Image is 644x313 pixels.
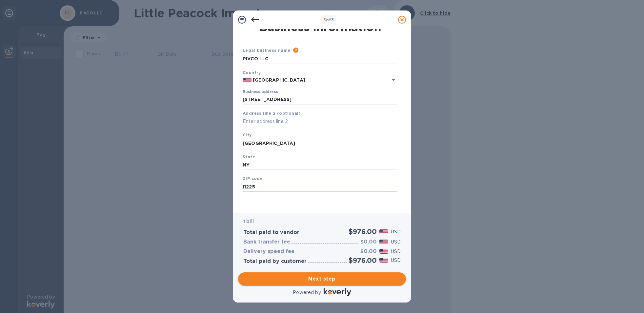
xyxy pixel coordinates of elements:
[379,249,388,254] img: USD
[360,248,377,255] h3: $0.00
[360,239,377,245] h3: $0.00
[243,258,307,264] h3: Total paid by customer
[391,239,401,245] p: USD
[391,257,401,264] p: USD
[238,272,406,285] button: Next step
[243,275,401,283] span: Next step
[243,160,397,170] input: Enter state
[323,17,326,22] span: 3
[391,228,401,235] p: USD
[243,138,397,148] input: Enter city
[389,75,398,85] button: Open
[243,111,301,116] b: Address line 2 (optional)
[243,219,254,224] b: 1 bill
[379,240,388,244] img: USD
[243,78,252,82] img: US
[243,90,278,94] label: Business address
[243,48,291,53] b: Legal business name
[241,20,399,34] h1: Business Information
[379,229,388,234] img: USD
[349,227,377,236] h2: $976.00
[243,248,294,255] h3: Delivery speed fee
[293,289,321,296] p: Powered by
[252,76,379,84] input: Select country
[391,248,401,255] p: USD
[243,70,261,75] b: Country
[243,154,255,159] b: State
[243,54,397,64] input: Enter legal business name
[243,176,263,181] b: ZIP code
[243,95,397,105] input: Enter address
[324,288,351,296] img: Logo
[243,132,252,137] b: City
[349,256,377,264] h2: $976.00
[243,239,290,245] h3: Bank transfer fee
[243,182,397,192] input: Enter ZIP code
[379,258,388,263] img: USD
[243,117,397,127] input: Enter address line 2
[243,229,299,236] h3: Total paid to vendor
[323,17,334,22] b: of 3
